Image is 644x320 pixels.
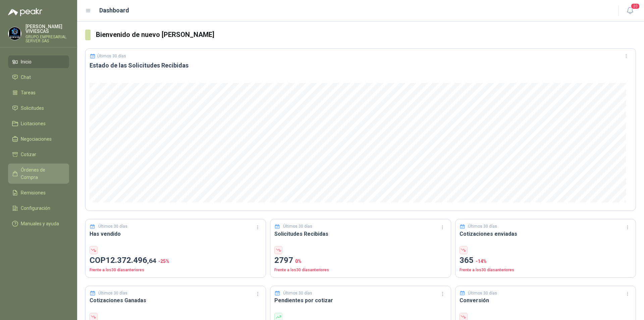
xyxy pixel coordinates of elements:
[468,223,497,230] p: Últimos 30 días
[21,204,50,212] span: Configuración
[283,290,312,296] p: Últimos 30 días
[21,104,44,112] span: Solicitudes
[21,74,31,81] span: Chat
[98,223,127,230] p: Últimos 30 días
[21,120,46,127] span: Licitaciones
[8,217,69,230] a: Manuales y ayuda
[476,259,487,264] span: -14 %
[21,89,36,96] span: Tareas
[8,8,42,16] img: Logo peakr
[8,148,69,161] a: Cotizar
[460,296,632,305] h3: Conversión
[8,133,69,145] a: Negociaciones
[21,151,36,158] span: Cotizar
[25,35,69,43] p: GRUPO EMPRESARIAL SERVER SAS
[21,166,63,181] span: Órdenes de Compra
[90,230,262,238] h3: Has vendido
[8,117,69,130] a: Licitaciones
[90,267,262,273] p: Frente a los 30 días anteriores
[21,220,59,227] span: Manuales y ayuda
[8,202,69,215] a: Configuración
[147,257,156,265] span: ,64
[25,24,69,34] p: [PERSON_NAME] VIVIESCAS
[274,230,446,238] h3: Solicitudes Recibidas
[96,30,636,40] h3: Bienvenido de nuevo [PERSON_NAME]
[97,54,126,58] p: Últimos 30 días
[158,259,169,264] span: -25 %
[295,259,302,264] span: 0 %
[8,186,69,199] a: Remisiones
[283,223,312,230] p: Últimos 30 días
[21,189,46,196] span: Remisiones
[274,296,446,305] h3: Pendientes por cotizar
[624,5,636,17] button: 20
[90,296,262,305] h3: Cotizaciones Ganadas
[8,27,21,40] img: Company Logo
[460,230,632,238] h3: Cotizaciones enviadas
[106,256,156,265] span: 12.372.496
[274,267,446,273] p: Frente a los 30 días anteriores
[631,3,640,9] span: 20
[99,6,129,15] h1: Dashboard
[274,254,446,267] p: 2797
[90,254,262,267] p: COP
[8,86,69,99] a: Tareas
[90,61,632,70] h3: Estado de las Solicitudes Recibidas
[8,164,69,184] a: Órdenes de Compra
[8,55,69,68] a: Inicio
[8,71,69,84] a: Chat
[460,254,632,267] p: 365
[98,290,127,296] p: Últimos 30 días
[21,58,32,65] span: Inicio
[8,102,69,115] a: Solicitudes
[460,267,632,273] p: Frente a los 30 días anteriores
[21,135,52,143] span: Negociaciones
[468,290,497,296] p: Últimos 30 días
